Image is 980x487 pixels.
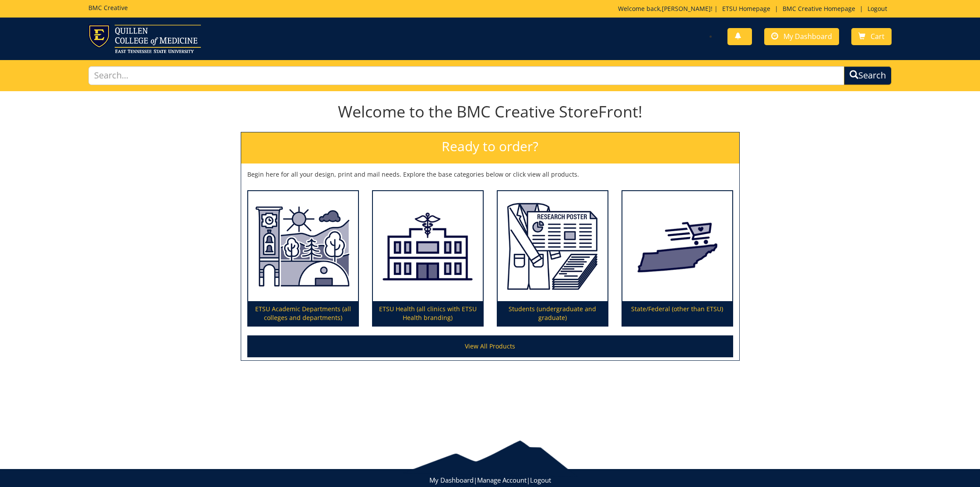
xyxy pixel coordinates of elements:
h1: Welcome to the BMC Creative StoreFront! [241,103,740,121]
a: My Dashboard [764,28,839,45]
input: Search... [88,66,845,85]
a: State/Federal (other than ETSU) [622,191,732,326]
a: Cart [851,28,892,45]
p: ETSU Academic Departments (all colleges and departments) [248,301,358,326]
img: ETSU Academic Departments (all colleges and departments) [248,191,358,302]
a: Logout [863,4,892,13]
a: Logout [530,476,551,484]
span: Cart [871,32,885,41]
h2: Ready to order? [241,132,739,164]
img: ETSU Health (all clinics with ETSU Health branding) [373,191,483,302]
a: Manage Account [477,476,527,484]
p: Students (undergraduate and graduate) [498,301,608,326]
img: State/Federal (other than ETSU) [622,191,732,302]
a: Students (undergraduate and graduate) [498,191,608,326]
img: ETSU logo [88,25,201,53]
a: ETSU Homepage [718,4,775,13]
a: ETSU Health (all clinics with ETSU Health branding) [373,191,483,326]
a: View All Products [247,335,733,357]
span: My Dashboard [783,32,832,41]
h5: BMC Creative [88,4,128,11]
a: [PERSON_NAME] [662,4,711,13]
p: Welcome back, ! | | | [618,4,892,13]
p: ETSU Health (all clinics with ETSU Health branding) [373,301,483,326]
a: My Dashboard [429,476,474,484]
p: State/Federal (other than ETSU) [622,301,732,326]
p: Begin here for all your design, print and mail needs. Explore the base categories below or click ... [247,170,733,179]
a: BMC Creative Homepage [778,4,860,13]
a: ETSU Academic Departments (all colleges and departments) [248,191,358,326]
button: Search [844,66,892,85]
img: Students (undergraduate and graduate) [498,191,608,302]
